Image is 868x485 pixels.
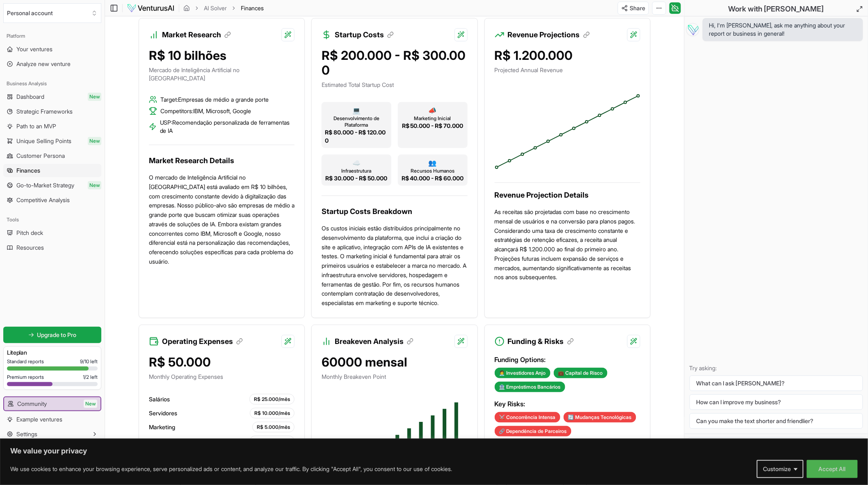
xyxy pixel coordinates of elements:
span: Finances [241,5,264,11]
div: 💼 Capital de Risco [554,368,608,378]
span: Salários [149,395,170,403]
h3: Revenue Projections [508,29,590,41]
span: Dashboard [16,93,44,101]
h3: Startup Costs Breakdown [322,206,467,217]
h3: Key Risks: [495,399,640,409]
div: 🔗 Dependência de Parceiros [495,426,571,437]
span: R$ 40.000 - R$ 60.000 [402,174,464,182]
div: Tools [3,213,101,226]
span: Servidores [149,409,177,417]
button: Settings [3,428,101,441]
span: New [88,137,101,145]
button: Customize [757,460,804,478]
div: R$ 200.000 - R$ 300.000 [322,48,467,77]
span: New [88,181,101,189]
div: 60000 mensal [322,355,467,369]
img: Vera [686,23,699,36]
button: Can you make the text shorter and friendlier? [690,413,863,429]
span: Suporte [149,437,170,445]
h3: Startup Costs [335,29,394,41]
span: Target: Empresas de médio a grande porte [160,96,269,104]
div: R$ 5.000/mês [252,422,295,433]
span: 1 / 2 left [83,374,98,380]
span: USP: Recomendação personalizada de ferramentas de IA [160,118,295,135]
span: Infraestrutura [342,168,372,174]
span: 9 / 10 left [80,358,98,365]
a: Unique Selling PointsNew [3,134,101,148]
span: 📣 [429,105,437,115]
span: Recursos Humanos [411,168,455,174]
a: Pitch deck [3,226,101,239]
p: Estimated Total Startup Cost [322,81,467,89]
p: Try asking: [690,364,863,372]
div: R$ 10.000/mês [250,408,295,419]
button: Share [618,2,649,15]
p: Projected Annual Revenue [495,66,640,74]
p: As receitas são projetadas com base no crescimento mensal de usuários e na conversão para planos ... [495,207,640,282]
button: How can I improve my business? [690,394,863,410]
span: Analyze new venture [16,60,71,68]
p: O mercado de Inteligência Artificial no [GEOGRAPHIC_DATA] está avaliado em R$ 10 bilhões, com cre... [149,173,295,266]
a: Competitive Analysis [3,194,101,207]
span: R$ 50.000 - R$ 70.000 [402,122,464,130]
h3: Lite plan [7,348,98,357]
span: Competitors: IBM, Microsoft, Google [160,107,251,115]
span: Pitch deck [16,229,43,237]
span: Strategic Frameworks [16,107,73,116]
span: ☁️ [352,158,361,168]
span: Your ventures [16,45,53,53]
a: Your ventures [3,43,101,56]
span: 👥 [429,158,437,168]
a: Finances [3,164,101,177]
a: Example ventures [3,413,101,426]
span: Go-to-Market Strategy [16,181,74,189]
a: Customer Persona [3,149,101,162]
a: Go-to-Market StrategyNew [3,179,101,192]
span: Marketing [149,423,175,431]
p: Os custos iniciais estão distribuídos principalmente no desenvolvimento da plataforma, que inclui... [322,224,467,308]
span: Marketing Inicial [414,115,451,122]
p: Monthly Breakeven Point [322,373,467,381]
h3: Funding & Risks [508,336,574,347]
span: New [88,93,101,101]
span: Standard reports [7,358,44,365]
span: Upgrade to Pro [37,331,77,339]
div: R$ 10.000/mês [250,436,295,446]
span: Premium reports [7,374,44,380]
span: R$ 30.000 - R$ 50.000 [326,174,388,182]
span: Finances [16,166,40,175]
div: Platform [3,30,101,43]
h2: Work with [PERSON_NAME] [729,3,824,15]
a: AI Solver [204,4,227,12]
span: Finances [241,4,264,12]
p: Mercado de Inteligência Artificial no [GEOGRAPHIC_DATA] [149,66,295,82]
span: R$ 80.000 - R$ 120.000 [325,128,388,145]
p: Monthly Operating Expenses [149,373,295,381]
a: Strategic Frameworks [3,105,101,118]
span: Settings [16,430,37,438]
a: Path to an MVP [3,120,101,133]
h3: Market Research [162,29,231,41]
a: DashboardNew [3,90,101,103]
div: R$ 50.000 [149,355,295,369]
button: Accept All [807,460,858,478]
img: logo [127,3,175,13]
h3: Funding Options: [495,355,640,364]
p: We use cookies to enhance your browsing experience, serve personalized ads or content, and analyz... [10,464,452,474]
span: Share [630,4,645,12]
h3: Revenue Projection Details [495,189,640,201]
a: Resources [3,241,101,254]
span: Customer Persona [16,152,65,160]
span: Hi, I'm [PERSON_NAME], ask me anything about your report or business in general! [709,21,857,38]
span: Example ventures [16,415,62,424]
div: R$ 25.000/mês [249,394,295,405]
span: Desenvolvimento de Plataforma [325,115,388,128]
div: 🧑‍💼 Investidores Anjo [495,368,550,378]
p: We value your privacy [10,446,858,456]
h3: Breakeven Analysis [335,336,413,347]
button: Select an organization [3,3,101,23]
a: Upgrade to Pro [3,327,101,343]
span: Competitive Analysis [16,196,70,204]
span: Community [17,400,47,408]
div: Business Analysis [3,77,101,90]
